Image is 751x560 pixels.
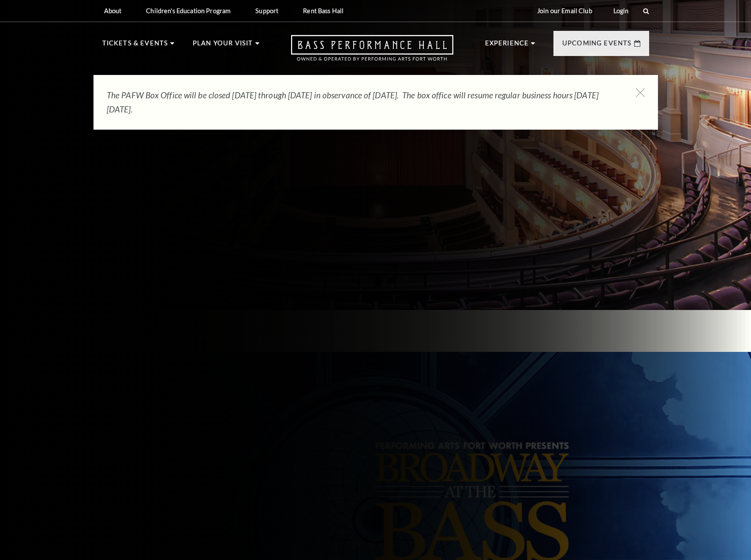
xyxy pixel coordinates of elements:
p: Plan Your Visit [193,38,253,54]
p: About [104,7,122,15]
p: Tickets & Events [102,38,168,54]
em: The PAFW Box Office will be closed [DATE] through [DATE] in observance of [DATE]. The box office ... [107,90,598,114]
p: Support [255,7,278,15]
p: Rent Bass Hall [303,7,344,15]
p: Experience [485,38,529,54]
p: Children's Education Program [146,7,231,15]
p: Upcoming Events [562,38,632,54]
